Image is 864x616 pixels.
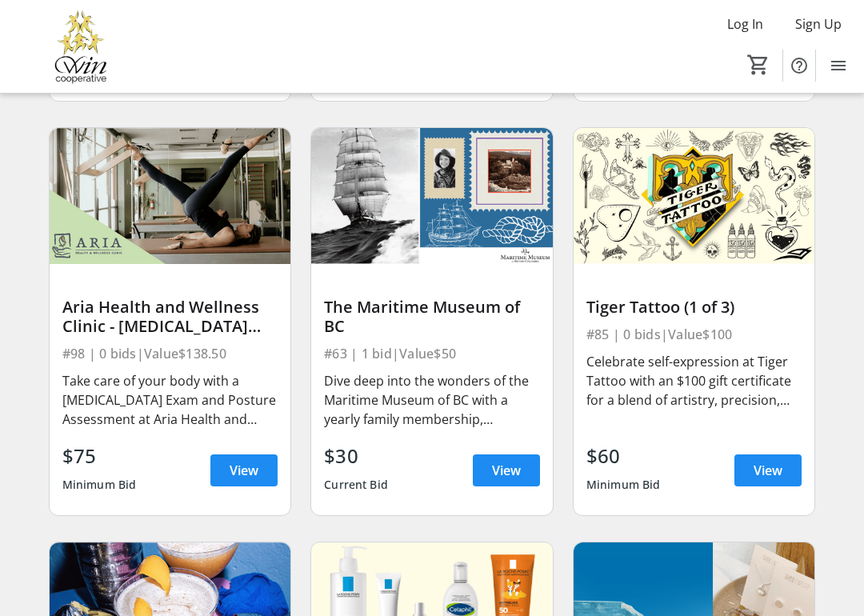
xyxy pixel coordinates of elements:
[782,11,854,37] button: Sign Up
[473,454,540,486] a: View
[586,298,802,317] div: Tiger Tattoo (1 of 3)
[324,342,540,365] div: #63 | 1 bid | Value $50
[714,11,776,37] button: Log In
[50,128,291,264] img: Aria Health and Wellness Clinic - Chiropractic Exam & Posture Assessment
[324,371,540,429] div: Dive deep into the wonders of the Maritime Museum of BC with a yearly family membership, guarante...
[727,14,763,34] span: Log In
[734,454,802,486] a: View
[795,14,842,34] span: Sign Up
[10,6,152,86] img: Victoria Women In Need Community Cooperative's Logo
[210,454,278,486] a: View
[492,461,521,480] span: View
[230,461,258,480] span: View
[324,298,540,336] div: The Maritime Museum of BC
[62,371,278,429] div: Take care of your body with a [MEDICAL_DATA] Exam and Posture Assessment at Aria Health and Welln...
[586,323,802,346] div: #85 | 0 bids | Value $100
[62,470,137,499] div: Minimum Bid
[754,461,782,480] span: View
[744,50,773,79] button: Cart
[324,470,388,499] div: Current Bid
[62,342,278,365] div: #98 | 0 bids | Value $138.50
[783,50,815,82] button: Help
[311,128,553,264] img: The Maritime Museum of BC
[324,442,388,470] div: $30
[822,50,854,82] button: Menu
[586,352,802,410] div: Celebrate self-expression at Tiger Tattoo with an $100 gift certificate for a blend of artistry, ...
[586,470,661,499] div: Minimum Bid
[62,298,278,336] div: Aria Health and Wellness Clinic - [MEDICAL_DATA] Exam & Posture Assessment
[62,442,137,470] div: $75
[586,442,661,470] div: $60
[574,128,815,264] img: Tiger Tattoo (1 of 3)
